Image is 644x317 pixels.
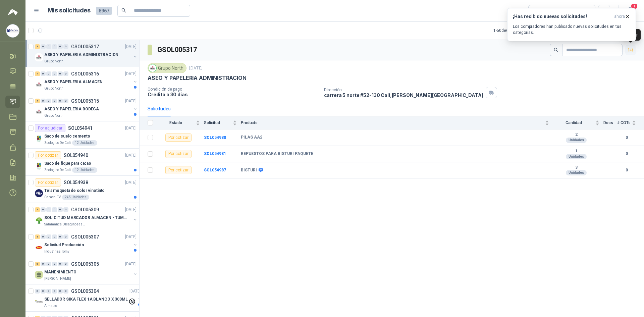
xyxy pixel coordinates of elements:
p: [DATE] [125,44,137,50]
div: 0 [63,207,68,212]
b: BISTURI [241,168,257,173]
p: SOL054938 [64,180,88,185]
p: GSOL005309 [71,207,99,212]
p: [DATE] [125,152,137,159]
p: GSOL005307 [71,234,99,239]
img: Company Logo [35,216,43,224]
p: Caracol TV [44,195,61,200]
div: 0 [52,234,57,239]
div: 4 [35,71,40,76]
p: Saco de suelo cemento [44,133,90,140]
p: Crédito a 30 días [148,92,319,97]
span: search [554,48,558,52]
div: 0 [52,71,57,76]
b: 0 [617,135,636,141]
span: ahora [614,14,625,19]
a: 0 0 0 0 0 0 GSOL005304[DATE] Company LogoSELLADOR SIKA FLEX 1A BLANCO X 300MLAlmatec [35,287,142,309]
p: Tela moqueta de color vinotinto [44,188,105,194]
a: Por cotizarSOL054938[DATE] Company LogoTela moqueta de color vinotintoCaracol TV245 Unidades [25,176,139,203]
div: Por cotizar [35,151,61,159]
div: 0 [63,234,68,239]
p: [DATE] [125,234,137,240]
div: 0 [41,71,46,76]
b: 0 [617,151,636,157]
div: Por cotizar [165,134,192,142]
div: 0 [52,44,57,49]
b: PILAS AA2 [241,135,262,140]
b: REPUESTOS PARA BISTURI PAQUETE [241,151,313,157]
p: [DATE] [125,207,137,213]
p: [PERSON_NAME] [44,276,71,281]
th: Solicitud [204,116,241,129]
p: Almatec [44,303,57,309]
div: 6 [35,262,40,266]
img: Company Logo [35,244,43,252]
button: ¡Has recibido nuevas solicitudes!ahora Los compradores han publicado nuevas solicitudes en tus ca... [507,8,636,41]
h1: Mis solicitudes [48,6,91,15]
div: 0 [58,44,63,49]
div: Unidades [566,154,587,159]
img: Company Logo [149,64,156,72]
div: 0 [46,234,51,239]
p: GSOL005305 [71,262,99,266]
h3: GSOL005317 [157,45,198,55]
p: GSOL005304 [71,289,99,294]
img: Company Logo [35,53,43,61]
p: Grupo North [44,86,63,91]
p: ASEO Y PAPELERIA BODEGA [44,106,99,112]
p: SELLADOR SIKA FLEX 1A BLANCO X 300ML [44,296,128,303]
img: Company Logo [35,162,43,170]
p: [DATE] [125,98,137,104]
span: Estado [157,120,195,125]
h3: ¡Has recibido nuevas solicitudes! [513,14,611,19]
p: Zoologico De Cali [44,140,71,146]
div: 0 [58,71,63,76]
p: Industrias Tomy [44,249,69,254]
a: 4 0 0 0 0 0 GSOL005315[DATE] Company LogoASEO Y PAPELERIA BODEGAGrupo North [35,97,138,118]
p: Condición de pago [148,87,319,92]
div: 0 [63,44,68,49]
img: Company Logo [6,24,19,37]
p: Los compradores han publicado nuevas solicitudes en tus categorías. [513,23,630,36]
p: [DATE] [125,71,137,77]
div: 0 [52,262,57,266]
button: 1 [624,5,636,17]
a: SOL054987 [204,168,226,172]
div: 0 [63,289,68,294]
div: 1 [35,234,40,239]
th: Cantidad [553,116,603,129]
a: SOL054980 [204,135,226,140]
p: GSOL005317 [71,44,99,49]
a: Por adjudicarSOL054941[DATE] Company LogoSaco de suelo cementoZoologico De Cali12 Unidades [25,121,139,149]
div: 0 [52,289,57,294]
div: 0 [41,207,46,212]
div: 0 [63,71,68,76]
th: # COTs [617,116,644,129]
div: Por cotizar [35,178,61,187]
div: 0 [35,289,40,294]
img: Company Logo [35,189,43,197]
div: 0 [46,289,51,294]
th: Estado [157,116,204,129]
p: GSOL005316 [71,71,99,76]
b: 1 [553,149,599,154]
div: 4 [35,99,40,103]
a: Por cotizarSOL054940[DATE] Company LogoSaco de fique para cacaoZoologico De Cali12 Unidades [25,149,139,176]
div: Todas [533,7,547,14]
div: 0 [46,262,51,266]
p: ASEO Y PAPELERIA ALMACEN [44,79,103,85]
p: SOL054941 [68,126,93,130]
span: 8967 [96,7,112,15]
div: 0 [41,262,46,266]
div: 12 Unidades [72,140,97,146]
p: Salamanca Oleaginosas SAS [44,222,87,227]
div: Por adjudicar [35,124,65,132]
img: Company Logo [35,135,43,143]
p: GSOL005315 [71,99,99,103]
div: 0 [52,99,57,103]
p: carrera 5 norte #52-130 Cali , [PERSON_NAME][GEOGRAPHIC_DATA] [324,92,483,98]
span: Producto [241,120,544,125]
p: Zoologico De Cali [44,167,71,173]
a: 4 0 0 0 0 0 GSOL005316[DATE] Company LogoASEO Y PAPELERIA ALMACENGrupo North [35,70,138,91]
